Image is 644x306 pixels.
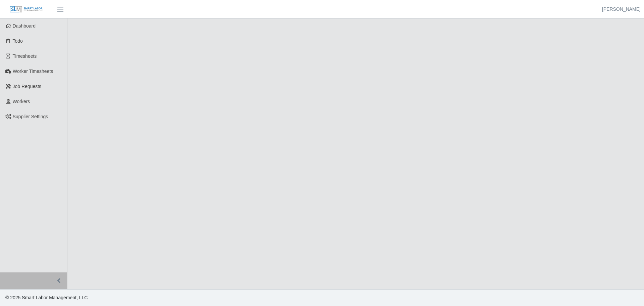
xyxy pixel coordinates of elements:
[13,53,37,59] span: Timesheets
[13,114,48,119] span: Supplier Settings
[13,69,53,74] span: Worker Timesheets
[13,99,30,104] span: Workers
[602,6,641,13] a: [PERSON_NAME]
[13,23,36,29] span: Dashboard
[9,6,43,13] img: SLM Logo
[5,295,88,300] span: © 2025 Smart Labor Management, LLC
[13,38,23,44] span: Todo
[13,84,42,89] span: Job Requests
